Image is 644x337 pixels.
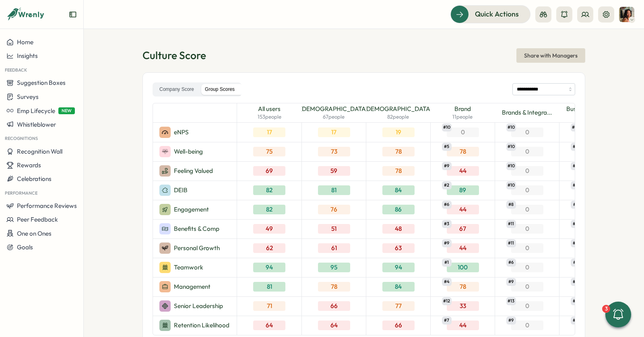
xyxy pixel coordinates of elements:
[318,185,350,195] div: 81
[318,263,350,272] div: 95
[447,282,479,292] div: 78
[258,113,281,121] span: 153 people
[253,185,285,195] div: 82
[253,127,285,137] div: 17
[253,243,285,253] div: 62
[253,166,285,176] div: 69
[318,301,350,311] div: 66
[318,243,350,253] div: 61
[447,263,479,272] div: 100
[442,316,452,325] span: # 7
[17,243,33,251] span: Goals
[154,84,199,95] label: Company Score
[382,282,415,292] div: 84
[442,297,452,305] span: # 12
[253,224,285,234] div: 49
[571,297,580,305] span: # 8
[382,301,415,311] div: 77
[571,220,580,228] span: # 9
[447,243,479,253] div: 44
[571,162,580,170] span: # 5
[442,278,452,286] span: # 4
[511,147,543,156] div: 0
[174,224,219,233] p: Benefits & Comp
[174,205,209,214] p: Engagement
[364,105,432,113] span: [DEMOGRAPHIC_DATA]
[253,282,285,292] div: 81
[174,186,188,195] p: DEIB
[253,263,285,272] div: 94
[502,108,552,117] span: Brands & Integra...
[605,302,631,327] button: 3
[511,166,543,176] div: 0
[318,147,350,156] div: 73
[506,316,516,325] span: # 9
[318,282,350,292] div: 78
[454,105,471,113] span: Brand
[258,105,281,113] span: All users
[571,123,580,132] span: # 10
[300,105,368,113] span: [DEMOGRAPHIC_DATA]
[511,185,543,195] div: 0
[382,185,415,195] div: 84
[442,181,452,189] span: # 2
[382,127,415,137] div: 19
[571,201,580,209] span: # 1
[571,143,580,151] span: # 3
[506,278,516,286] span: # 9
[382,166,415,176] div: 78
[571,181,580,189] span: # 7
[174,302,223,310] p: Senior Leadership
[200,84,240,95] label: Group Scores
[17,121,56,128] span: Whistleblower
[387,113,409,121] span: 82 people
[174,147,203,156] p: Well-being
[442,259,452,267] span: # 1
[571,316,580,325] span: # 5
[382,147,415,156] div: 78
[253,147,285,156] div: 75
[17,52,38,60] span: Insights
[382,224,415,234] div: 48
[506,201,516,209] span: # 8
[253,321,285,330] div: 64
[174,244,220,253] p: Personal Growth
[447,224,479,234] div: 67
[442,239,452,247] span: # 9
[323,113,345,121] span: 67 people
[17,148,62,155] span: Recognition Wall
[506,143,516,151] span: # 10
[174,166,213,175] p: Feeling Valued
[447,205,479,214] div: 44
[619,7,634,22] img: Viveca Riley
[447,127,479,137] div: 0
[17,79,66,86] span: Suggestion Boxes
[511,321,543,330] div: 0
[17,107,55,115] span: Emp Lifecycle
[174,321,229,330] p: Retention Likelihood
[524,49,578,62] span: Share with Managers
[318,224,350,234] div: 51
[506,123,516,132] span: # 10
[447,147,479,156] div: 78
[442,162,452,170] span: # 9
[174,263,203,272] p: Teamwork
[318,127,350,137] div: 17
[511,224,543,234] div: 0
[318,205,350,214] div: 76
[17,93,39,101] span: Surveys
[511,127,543,137] div: 0
[58,107,75,114] span: NEW
[511,205,543,214] div: 0
[17,175,52,183] span: Celebrations
[511,301,543,311] div: 0
[253,205,285,214] div: 82
[142,48,206,62] h1: Culture Score
[516,48,585,63] button: Share with Managers
[442,201,452,209] span: # 6
[442,143,452,151] span: # 5
[69,10,77,18] button: Expand sidebar
[447,166,479,176] div: 44
[475,9,519,19] span: Quick Actions
[17,38,33,46] span: Home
